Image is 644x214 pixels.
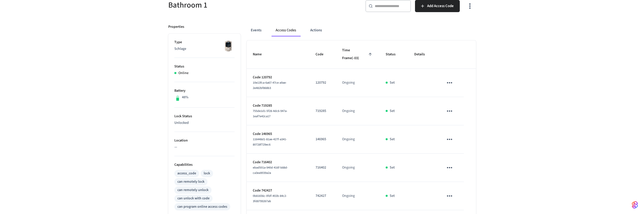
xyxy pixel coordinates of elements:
td: Ongoing [336,125,380,154]
span: 755de1d1-5f28-4dc6-947a-1eaf7e42ca17 [253,109,287,118]
p: Online [178,70,189,76]
button: Access Codes [272,24,300,36]
div: ant example [247,24,476,36]
div: can remotely unlock [177,187,209,193]
button: Events [247,24,265,36]
p: Code 120792 [253,75,303,80]
p: Set [390,80,395,85]
p: Code 742427 [253,188,303,193]
p: — [174,145,235,150]
p: Code 716402 [253,160,303,165]
span: Time Frame(-03) [342,46,373,62]
p: Schlage [174,46,235,52]
span: 116448d1-81ae-427f-a341-80728f729ec6 [253,137,287,147]
td: Ongoing [336,154,380,182]
div: lock [204,171,210,176]
p: Battery [174,88,235,93]
p: Location [174,138,235,143]
p: Type [174,40,235,45]
p: Code 719285 [253,103,303,108]
p: Unlocked [174,120,235,126]
span: Add Access Code [427,3,454,9]
p: 146965 [316,137,330,142]
span: Status [386,51,402,58]
img: SeamLogoGradient.69752ec5.svg [632,201,638,209]
div: can remotely lock [177,179,204,184]
span: Details [414,51,431,58]
p: Status [174,64,235,69]
p: Code 146965 [253,131,303,137]
td: Ongoing [336,69,380,97]
p: 719285 [316,108,330,114]
span: 0b81656c-0fdf-402b-84c2-3fd8799267ab [253,194,287,203]
p: Set [390,108,395,114]
div: can program online access codes [177,204,227,209]
p: Capabilities [174,162,235,168]
p: Properties [168,24,184,30]
p: Set [390,137,395,142]
p: 120792 [316,80,330,85]
p: 48% [182,95,189,100]
button: Actions [306,24,326,36]
span: Name [253,51,268,58]
td: Ongoing [336,182,380,210]
div: access_code [177,171,196,176]
p: Lock Status [174,114,235,119]
td: Ongoing [336,97,380,125]
p: Set [390,165,395,170]
p: 742427 [316,193,330,199]
span: ebad501a-940d-416f-b88d-ca3ea9039a2a [253,165,288,175]
div: can unlock with code [177,196,210,201]
img: Schlage Sense Smart Deadbolt with Camelot Trim, Front [222,40,235,52]
p: 716402 [316,165,330,170]
span: 10e13fca-6a67-47ce-a9ae-2e482bf868b3 [253,81,287,90]
p: Set [390,193,395,199]
span: Code [316,51,330,58]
